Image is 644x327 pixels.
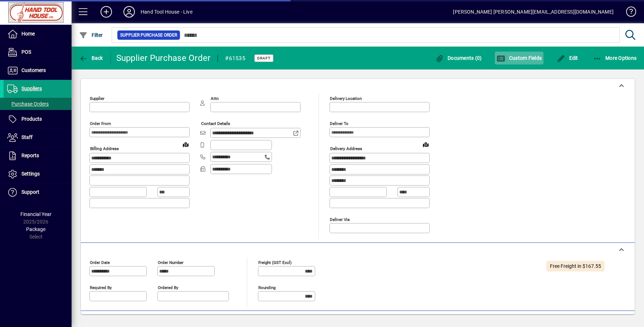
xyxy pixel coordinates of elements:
[21,67,46,73] span: Customers
[4,129,72,146] a: Staff
[90,121,111,126] mat-label: Order from
[453,6,614,18] div: [PERSON_NAME] [PERSON_NAME][EMAIL_ADDRESS][DOMAIN_NAME]
[72,52,111,64] app-page-header-button: Back
[21,171,40,177] span: Settings
[330,121,348,126] mat-label: Deliver To
[211,96,219,101] mat-label: Attn
[158,260,184,265] mat-label: Order number
[330,96,362,101] mat-label: Delivery Location
[21,134,33,140] span: Staff
[591,52,639,64] button: More Options
[79,32,103,38] span: Filter
[141,6,192,18] div: Hand Tool House - Live
[90,285,112,290] mat-label: Required by
[434,52,484,64] button: Documents (0)
[77,29,105,42] button: Filter
[4,98,72,110] a: Purchase Orders
[497,55,542,61] span: Custom Fields
[4,25,72,43] a: Home
[120,32,177,39] span: Supplier Purchase Order
[593,55,637,61] span: More Options
[4,110,72,128] a: Products
[555,52,580,64] button: Edit
[550,263,601,269] span: Free Freight in $167.55
[225,53,245,64] div: #61535
[79,55,103,61] span: Back
[258,260,292,265] mat-label: Freight (GST excl)
[4,62,72,80] a: Customers
[21,86,42,91] span: Suppliers
[158,285,178,290] mat-label: Ordered by
[21,49,31,55] span: POS
[330,217,350,222] mat-label: Deliver via
[4,165,72,183] a: Settings
[180,139,191,150] a: View on map
[4,147,72,165] a: Reports
[26,226,45,232] span: Package
[21,189,39,195] span: Support
[21,153,39,158] span: Reports
[257,56,270,61] span: Draft
[21,31,35,37] span: Home
[90,96,104,101] mat-label: Supplier
[7,101,49,107] span: Purchase Orders
[495,52,543,64] button: Custom Fields
[118,5,141,18] button: Profile
[4,183,72,201] a: Support
[420,139,431,150] a: View on map
[77,52,105,64] button: Back
[4,43,72,61] a: POS
[621,1,635,25] a: Knowledge Base
[116,52,211,64] div: Supplier Purchase Order
[557,55,578,61] span: Edit
[20,211,52,217] span: Financial Year
[21,116,42,122] span: Products
[258,285,275,290] mat-label: Rounding
[90,260,110,265] mat-label: Order date
[435,55,482,61] span: Documents (0)
[95,5,118,18] button: Add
